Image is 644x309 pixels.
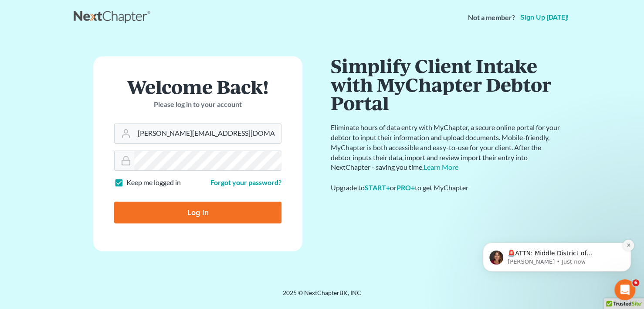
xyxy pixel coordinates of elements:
[134,124,281,143] input: Email Address
[74,288,570,304] div: 2025 © NextChapterBK, INC
[365,183,390,192] a: START+
[114,77,281,96] h1: Welcome Back!
[13,55,161,84] div: message notification from Katie, Just now. 🚨ATTN: Middle District of Florida The court has added ...
[331,183,562,193] div: Upgrade to or to get MyChapter
[153,52,164,63] button: Dismiss notification
[614,279,635,300] iframe: Intercom live chat
[424,163,458,171] a: Learn More
[20,63,34,77] img: Profile image for Katie
[38,62,150,70] p: 🚨ATTN: Middle District of [US_STATE] The court has added a new Credit Counseling Field that we ne...
[331,123,562,172] p: Eliminate hours of data entry with MyChapter, a secure online portal for your debtor to input the...
[126,178,181,188] label: Keep me logged in
[210,178,281,186] a: Forgot your password?
[114,202,281,223] input: Log In
[397,183,415,192] a: PRO+
[632,279,639,286] span: 6
[470,188,644,285] iframe: Intercom notifications message
[114,100,281,110] p: Please log in to your account
[519,14,570,21] a: Sign up [DATE]!
[38,70,150,78] p: Message from Katie, sent Just now
[331,56,562,112] h1: Simplify Client Intake with MyChapter Debtor Portal
[468,13,515,23] strong: Not a member?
